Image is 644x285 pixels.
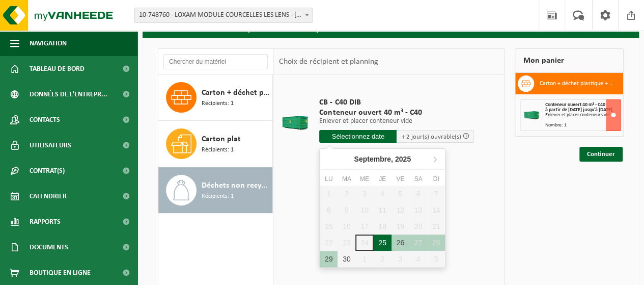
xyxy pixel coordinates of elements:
[158,74,273,121] button: Carton + déchet plastique + métaux + bois Récipients: 1
[355,251,373,267] div: 1
[409,174,427,184] div: Sa
[401,134,461,140] span: + 2 jour(s) ouvrable(s)
[273,49,383,74] div: Choix de récipient et planning
[545,102,605,108] span: Conteneur ouvert 40 m³ - C40
[319,130,397,143] input: Sélectionnez date
[319,97,474,108] span: CB - C40 DIB
[202,145,234,155] span: Récipients: 1
[319,108,474,118] span: Conteneur ouvert 40 m³ - C40
[163,54,268,69] input: Chercher du matériel
[30,133,71,158] span: Utilisateurs
[338,174,355,184] div: Ma
[30,235,68,260] span: Documents
[134,8,313,23] span: 10-748760 - LOXAM MODULE COURCELLES LES LENS - COURCELLES LES LENS
[30,31,67,56] span: Navigation
[30,209,61,235] span: Rapports
[320,251,338,267] div: 29
[158,121,273,167] button: Carton plat Récipients: 1
[30,82,107,107] span: Données de l'entrepr...
[427,174,445,184] div: Di
[30,184,67,209] span: Calendrier
[30,56,85,82] span: Tableau de bord
[545,123,621,128] div: Nombre: 1
[374,251,391,267] div: 2
[135,8,312,22] span: 10-748760 - LOXAM MODULE COURCELLES LES LENS - COURCELLES LES LENS
[515,48,624,73] div: Mon panier
[391,174,409,184] div: Ve
[158,167,273,213] button: Déchets non recyclables, techniquement non combustibles (combustibles) Récipients: 1
[545,107,612,113] strong: à partir de [DATE] jusqu'à [DATE]
[202,179,270,192] span: Déchets non recyclables, techniquement non combustibles (combustibles)
[202,192,234,201] span: Récipients: 1
[319,118,474,125] p: Enlever et placer conteneur vide
[355,174,373,184] div: Me
[202,87,270,99] span: Carton + déchet plastique + métaux + bois
[320,174,338,184] div: Lu
[30,107,60,133] span: Contacts
[202,99,234,109] span: Récipients: 1
[545,113,621,118] div: Enlever et placer conteneur vide
[391,235,409,251] div: 26
[539,75,615,92] h3: Carton + déchet plastique + métaux + bois
[338,251,355,267] div: 30
[391,251,409,267] div: 3
[579,147,623,162] a: Continuer
[350,151,415,167] div: Septembre,
[30,158,65,184] span: Contrat(s)
[374,174,391,184] div: Je
[374,235,391,251] div: 25
[395,156,411,163] i: 2025
[202,133,241,145] span: Carton plat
